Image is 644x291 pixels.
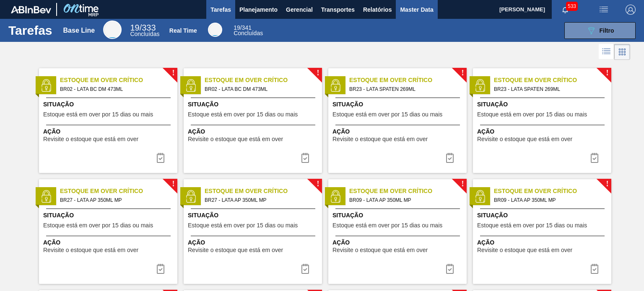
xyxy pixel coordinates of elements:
[477,136,572,142] span: Revisite o estoque que está em over
[188,211,320,220] span: Situação
[188,238,320,247] span: Ação
[461,70,464,76] span: !
[477,247,572,253] span: Revisite o estoque que está em over
[349,196,460,205] span: BR09 - LATA AP 350ML MP
[584,260,605,277] div: Completar tarefa: 29781626
[43,111,153,118] span: Estoque está em over por 15 dias ou mais
[130,31,159,37] span: Concluídas
[332,247,428,253] span: Revisite o estoque que está em over
[440,260,460,277] button: icon-task complete
[494,196,605,205] span: BR09 - LATA AP 350ML MP
[552,4,579,15] button: Notificações
[188,111,298,118] span: Estoque está em over por 15 dias ou mais
[477,211,609,220] span: Situação
[363,5,392,15] span: Relatórios
[349,76,467,85] span: Estoque em Over Crítico
[40,79,52,92] img: status
[477,127,609,136] span: Ação
[151,149,171,166] button: icon-task complete
[300,264,310,274] img: icon-task complete
[156,264,166,274] img: icon-task complete
[234,24,240,31] span: 19
[188,127,320,136] span: Ação
[60,76,177,85] span: Estoque em Over Crítico
[321,5,355,15] span: Transportes
[188,222,298,229] span: Estoque está em over por 15 dias ou mais
[317,181,319,187] span: !
[332,136,428,142] span: Revisite o estoque que está em over
[494,187,611,196] span: Estoque em Over Crítico
[172,70,174,76] span: !
[188,247,283,253] span: Revisite o estoque que está em over
[300,153,310,163] img: icon-task complete
[205,85,315,94] span: BR02 - LATA BC DM 473ML
[332,111,442,118] span: Estoque está em over por 15 dias ou mais
[440,149,460,166] div: Completar tarefa: 29781558
[234,25,263,36] div: Real Time
[332,211,465,220] span: Situação
[477,222,587,229] span: Estoque está em over por 15 dias ou mais
[43,211,175,220] span: Situação
[8,26,52,35] h1: Tarefas
[494,76,611,85] span: Estoque em Over Crítico
[474,79,486,92] img: status
[205,196,315,205] span: BR27 - LATA AP 350ML MP
[130,23,139,32] span: 19
[60,187,177,196] span: Estoque em Over Crítico
[210,5,231,15] span: Tarefas
[329,190,342,203] img: status
[440,260,460,277] div: Completar tarefa: 29781626
[40,190,52,203] img: status
[156,153,166,163] img: icon-task complete
[43,238,175,247] span: Ação
[584,149,605,166] button: icon-task complete
[239,5,278,15] span: Planejamento
[184,190,197,203] img: status
[317,70,319,76] span: !
[477,100,609,109] span: Situação
[63,27,95,34] div: Base Line
[234,30,263,36] span: Concluídas
[349,85,460,94] span: BR23 - LATA SPATEN 269ML
[600,27,614,34] span: Filtro
[400,5,433,15] span: Master Data
[564,22,636,39] button: Filtro
[188,136,283,142] span: Revisite o estoque que está em over
[599,44,614,60] div: Visão em Lista
[461,181,464,187] span: !
[286,5,313,15] span: Gerencial
[103,21,122,39] div: Base Line
[169,27,197,34] div: Real Time
[494,85,605,94] span: BR23 - LATA SPATEN 269ML
[205,76,322,85] span: Estoque em Over Crítico
[205,187,322,196] span: Estoque em Over Crítico
[614,44,630,60] div: Visão em Cards
[599,5,609,15] img: userActions
[477,111,587,118] span: Estoque está em over por 15 dias ou mais
[329,79,342,92] img: status
[151,260,171,277] div: Completar tarefa: 29781569
[445,264,455,274] img: icon-task complete
[295,149,315,166] button: icon-task complete
[43,247,138,253] span: Revisite o estoque que está em over
[589,264,600,274] img: icon-task complete
[332,100,465,109] span: Situação
[60,196,171,205] span: BR27 - LATA AP 350ML MP
[151,149,171,166] div: Completar tarefa: 29781549
[584,260,605,277] button: icon-task complete
[626,5,636,15] img: Logout
[130,23,156,32] span: / 333
[477,238,609,247] span: Ação
[43,127,175,136] span: Ação
[440,149,460,166] button: icon-task complete
[606,181,608,187] span: !
[172,181,174,187] span: !
[295,260,315,277] div: Completar tarefa: 29781569
[445,153,455,163] img: icon-task complete
[295,260,315,277] button: icon-task complete
[11,6,51,13] img: TNhmsLtSVTkK8tSr43FrP2fwEKptu5GPRR3wAAAABJRU5ErkJggg==
[332,238,465,247] span: Ação
[349,187,467,196] span: Estoque em Over Crítico
[188,100,320,109] span: Situação
[589,153,600,163] img: icon-task complete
